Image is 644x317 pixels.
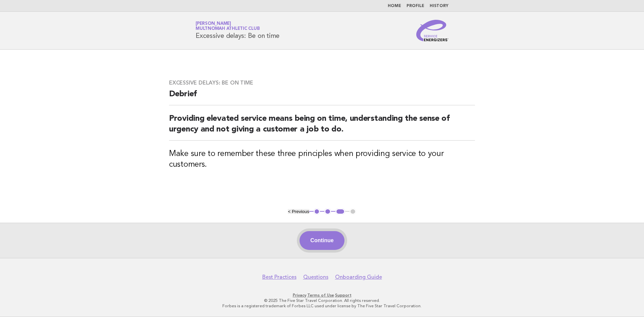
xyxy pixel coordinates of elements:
span: Multnomah Athletic Club [196,27,260,31]
h3: Excessive delays: Be on time [169,80,475,86]
button: < Previous [288,209,309,214]
h2: Providing elevated service means being on time, understanding the sense of urgency and not giving... [169,113,475,141]
a: Questions [303,274,328,280]
a: History [430,4,448,8]
a: Profile [407,4,424,8]
a: Home [388,4,401,8]
p: · · [117,293,527,298]
h1: Excessive delays: Be on time [196,22,279,39]
a: Terms of Use [307,293,334,298]
button: 1 [314,208,320,215]
button: Continue [300,231,344,250]
p: © 2025 The Five Star Travel Corporation. All rights reserved. [117,298,527,303]
button: 2 [324,208,331,215]
h2: Debrief [169,89,475,105]
p: Forbes is a registered trademark of Forbes LLC used under license by The Five Star Travel Corpora... [117,303,527,309]
button: 3 [335,208,345,215]
a: Privacy [293,293,306,298]
a: Onboarding Guide [335,274,382,280]
a: Best Practices [262,274,297,280]
h3: Make sure to remember these three principles when providing service to your customers. [169,149,475,170]
a: Support [335,293,352,298]
a: [PERSON_NAME]Multnomah Athletic Club [196,21,260,31]
img: Service Energizers [416,20,448,41]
